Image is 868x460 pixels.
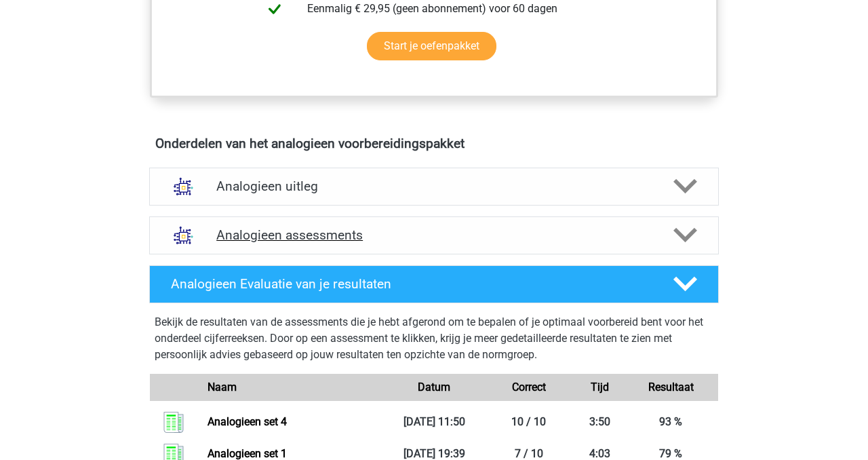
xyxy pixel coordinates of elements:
[155,136,713,151] h4: Onderdelen van het analogieen voorbereidingspakket
[144,265,724,303] a: Analogieen Evaluatie van je resultaten
[623,379,718,396] div: Resultaat
[216,227,652,243] h4: Analogieen assessments
[171,276,652,292] h4: Analogieen Evaluatie van je resultaten
[197,379,387,396] div: Naam
[576,379,624,396] div: Tijd
[155,314,713,363] p: Bekijk de resultaten van de assessments die je hebt afgerond om te bepalen of je optimaal voorber...
[208,415,287,428] a: Analogieen set 4
[144,168,724,206] a: uitleg Analogieen uitleg
[166,218,201,252] img: analogieen assessments
[208,447,287,460] a: Analogieen set 1
[144,216,724,254] a: assessments Analogieen assessments
[216,178,652,194] h4: Analogieen uitleg
[387,379,481,396] div: Datum
[166,169,201,204] img: analogieen uitleg
[367,32,496,60] a: Start je oefenpakket
[481,379,576,396] div: Correct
